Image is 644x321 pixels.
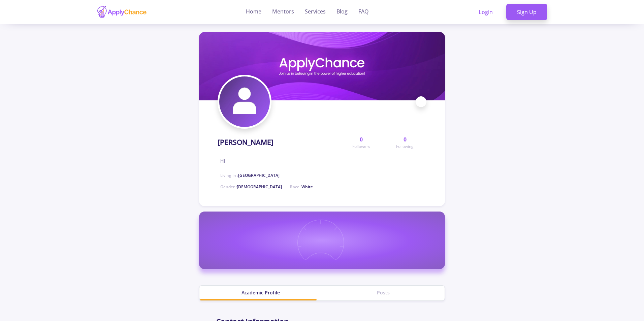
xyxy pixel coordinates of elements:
[383,135,426,150] a: 0Following
[322,289,445,296] div: Posts
[237,184,282,190] span: [DEMOGRAPHIC_DATA]
[340,135,383,150] a: 0Followers
[220,157,225,164] span: Hi
[199,32,445,100] img: Ella vahedicover image
[396,143,414,150] span: Following
[290,184,313,190] span: Race :
[218,138,273,147] h1: [PERSON_NAME]
[238,172,280,178] span: [GEOGRAPHIC_DATA]
[404,135,407,143] span: 0
[199,289,322,296] div: Academic Profile
[506,4,547,21] a: Sign Up
[301,184,313,190] span: White
[219,76,270,127] img: Ella vahediavatar
[360,135,363,143] span: 0
[468,4,504,21] a: Login
[220,184,282,190] span: Gender :
[220,172,280,178] span: Living in :
[352,143,370,150] span: Followers
[97,5,147,19] img: applychance logo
